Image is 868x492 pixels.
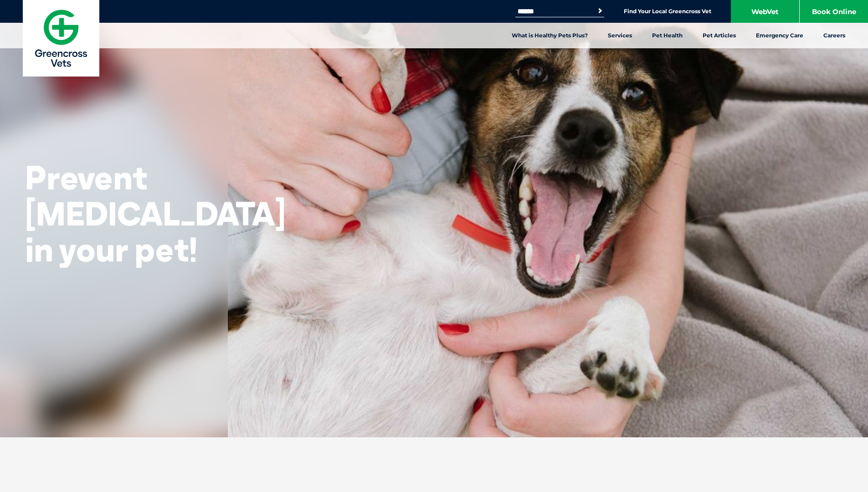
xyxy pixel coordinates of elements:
button: Search [596,6,605,15]
a: Find Your Local Greencross Vet [624,8,711,15]
a: Pet Articles [693,23,746,48]
a: Pet Health [642,23,693,48]
a: What is Healthy Pets Plus? [502,23,598,48]
a: Careers [813,23,855,48]
a: Services [598,23,642,48]
a: Emergency Care [746,23,813,48]
h2: Prevent [MEDICAL_DATA] in your pet! [25,159,286,268]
